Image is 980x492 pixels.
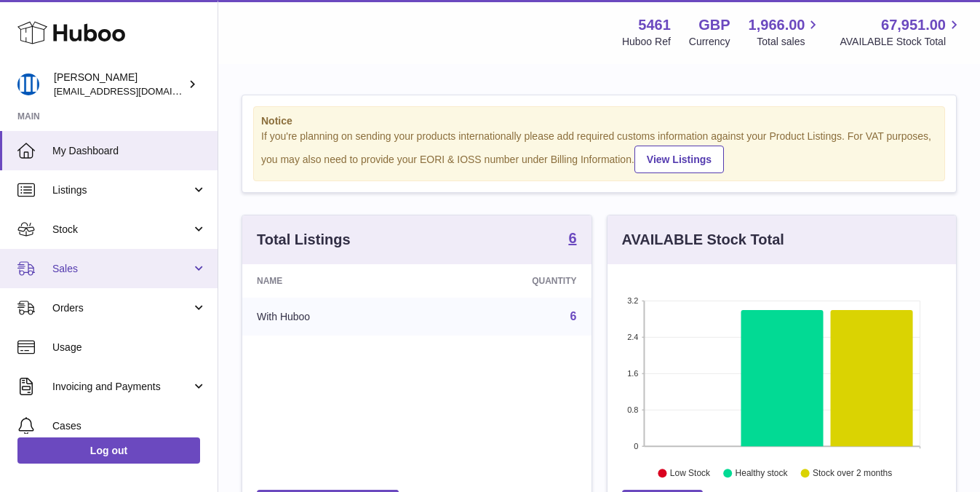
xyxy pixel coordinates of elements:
div: Currency [689,35,730,49]
span: 1,966.00 [749,15,805,35]
text: 0 [634,442,638,451]
strong: 5461 [638,15,671,35]
h3: AVAILABLE Stock Total [622,230,784,250]
span: [EMAIL_ADDRESS][DOMAIN_NAME] [54,85,214,97]
a: 67,951.00 AVAILABLE Stock Total [840,15,963,49]
span: My Dashboard [52,144,207,158]
span: AVAILABLE Stock Total [840,35,963,49]
div: [PERSON_NAME] [54,71,185,98]
h3: Total Listings [257,230,351,250]
a: View Listings [634,146,724,173]
strong: Notice [261,114,937,128]
span: Stock [52,223,191,237]
text: 3.2 [627,296,638,305]
text: Low Stock [669,468,710,478]
span: Listings [52,183,191,197]
span: Cases [52,419,207,433]
a: Log out [17,437,200,464]
th: Quantity [426,264,591,298]
text: Stock over 2 months [813,468,892,478]
a: 6 [568,231,576,248]
text: Healthy stock [735,468,788,478]
img: oksana@monimoto.com [17,74,39,95]
span: 67,951.00 [881,15,946,35]
td: With Huboo [242,298,426,336]
span: Total sales [757,35,821,49]
text: 1.6 [627,369,638,378]
span: Usage [52,341,207,354]
strong: 6 [568,231,576,245]
span: Orders [52,301,191,315]
a: 6 [570,310,577,322]
th: Name [242,264,426,298]
text: 0.8 [627,405,638,414]
strong: GBP [698,15,730,35]
span: Invoicing and Payments [52,380,191,394]
div: If you're planning on sending your products internationally please add required customs informati... [261,130,937,173]
text: 2.4 [627,333,638,341]
a: 1,966.00 Total sales [749,15,822,49]
div: Huboo Ref [622,35,671,49]
span: Sales [52,262,191,276]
